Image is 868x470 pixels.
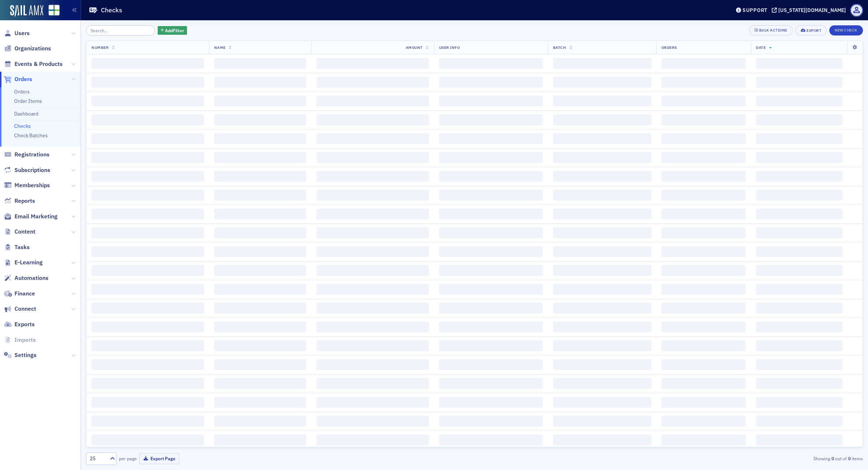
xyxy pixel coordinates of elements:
span: ‌ [661,265,746,276]
span: Connect [14,305,36,313]
span: ‌ [553,77,651,88]
div: Showing out of items [609,455,863,462]
span: ‌ [92,209,204,219]
span: ‌ [756,284,842,295]
span: ‌ [756,58,842,69]
span: ‌ [439,77,543,88]
a: Automations [4,274,48,282]
span: ‌ [553,209,651,219]
span: ‌ [92,96,204,106]
span: ‌ [214,77,306,88]
span: Events & Products [14,60,63,68]
span: ‌ [661,435,746,445]
span: ‌ [439,265,543,276]
span: ‌ [92,171,204,182]
span: ‌ [661,303,746,314]
span: ‌ [661,359,746,370]
a: Users [4,29,30,37]
span: ‌ [661,96,746,106]
span: ‌ [316,227,429,238]
span: ‌ [553,378,651,389]
span: ‌ [661,133,746,144]
span: ‌ [92,265,204,276]
span: ‌ [439,96,543,106]
span: ‌ [92,322,204,332]
span: ‌ [661,397,746,408]
a: Dashboard [14,110,38,117]
a: Exports [4,320,35,328]
span: ‌ [553,322,651,332]
span: ‌ [756,265,842,276]
span: ‌ [92,77,204,88]
span: Content [14,228,35,236]
span: ‌ [316,359,429,370]
span: ‌ [439,284,543,295]
a: Content [4,228,35,236]
span: ‌ [553,340,651,351]
span: ‌ [439,152,543,163]
span: ‌ [439,58,543,69]
span: ‌ [553,114,651,125]
span: Amount [406,45,423,50]
span: ‌ [439,190,543,201]
input: Search… [86,25,155,35]
span: ‌ [214,246,306,257]
span: ‌ [214,58,306,69]
span: ‌ [316,96,429,106]
span: ‌ [756,303,842,314]
a: Settings [4,351,37,359]
span: ‌ [553,171,651,182]
span: ‌ [661,77,746,88]
span: Exports [14,320,35,328]
a: Organizations [4,45,51,53]
span: ‌ [439,359,543,370]
h1: Checks [101,6,122,14]
span: ‌ [756,190,842,201]
span: ‌ [756,397,842,408]
div: [US_STATE][DOMAIN_NAME] [778,7,846,13]
span: ‌ [316,340,429,351]
span: ‌ [214,114,306,125]
span: ‌ [553,416,651,427]
span: ‌ [214,303,306,314]
span: ‌ [661,114,746,125]
span: ‌ [756,416,842,427]
span: ‌ [214,397,306,408]
span: Settings [14,351,37,359]
span: Tasks [14,243,30,251]
span: ‌ [439,378,543,389]
a: Check Batches [14,132,48,139]
a: Reports [4,197,35,205]
a: Checks [14,123,31,129]
span: Organizations [14,45,51,53]
div: Export [807,29,821,33]
a: Events & Products [4,60,63,68]
span: ‌ [553,246,651,257]
span: ‌ [214,209,306,219]
span: ‌ [439,133,543,144]
span: ‌ [756,322,842,332]
span: ‌ [92,397,204,408]
span: ‌ [92,416,204,427]
a: New Check [829,26,863,33]
span: ‌ [316,397,429,408]
span: ‌ [92,227,204,238]
img: SailAMX [48,5,60,16]
img: SailAMX [10,5,43,17]
span: ‌ [553,96,651,106]
span: ‌ [661,58,746,69]
span: ‌ [439,171,543,182]
span: ‌ [92,303,204,314]
a: Memberships [4,181,50,189]
span: ‌ [316,77,429,88]
span: ‌ [316,284,429,295]
span: ‌ [661,416,746,427]
span: ‌ [316,435,429,445]
span: ‌ [756,378,842,389]
span: ‌ [553,58,651,69]
span: ‌ [92,246,204,257]
div: 25 [90,455,106,462]
span: ‌ [92,378,204,389]
span: ‌ [553,359,651,370]
a: Finance [4,290,35,298]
